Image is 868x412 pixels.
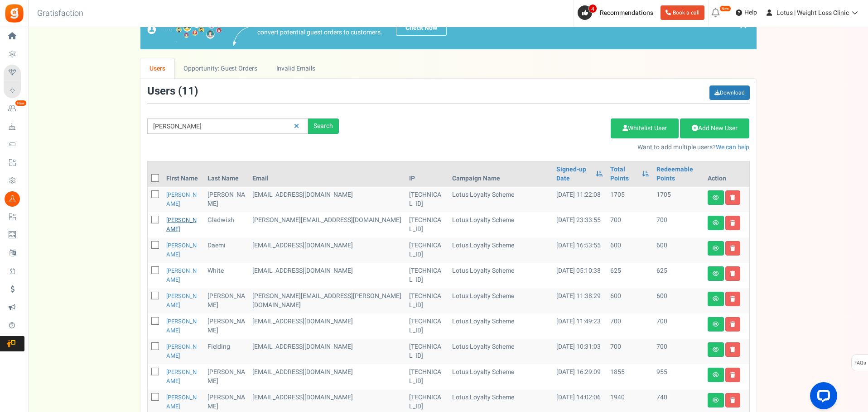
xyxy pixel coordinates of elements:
a: [PERSON_NAME] [166,241,197,259]
th: First Name [163,161,204,187]
td: customer [249,237,405,263]
td: [DATE] 05:10:38 [553,263,606,288]
td: Lotus Loyalty Scheme [448,288,553,313]
i: Delete user [730,271,735,276]
input: Search by email or name [147,118,308,134]
td: [TECHNICAL_ID] [405,187,448,212]
i: View details [713,398,719,403]
td: 600 [653,237,704,263]
td: Lotus Loyalty Scheme [448,212,553,237]
td: Gladwish [204,212,249,237]
td: [DATE] 10:31:03 [553,339,606,364]
td: [TECHNICAL_ID] [405,237,448,263]
td: Lotus Loyalty Scheme [448,364,553,389]
i: Delete user [730,246,735,251]
td: [DATE] 23:33:55 [553,212,606,237]
i: View details [713,195,719,200]
td: [TECHNICAL_ID] [405,313,448,339]
td: Lotus Loyalty Scheme [448,313,553,339]
i: Delete user [730,322,735,327]
em: New [719,5,731,12]
a: [PERSON_NAME] [166,393,197,411]
i: Delete user [730,195,735,200]
a: Total Points [610,165,637,183]
i: Delete user [730,347,735,352]
th: IP [405,161,448,187]
td: 1705 [607,187,653,212]
span: FAQs [854,355,866,372]
img: Gratisfaction [4,3,24,24]
a: 4 Recommendations [578,5,657,20]
h3: Users ( ) [147,85,198,97]
i: Delete user [730,296,735,302]
th: Last Name [204,161,249,187]
a: [PERSON_NAME] [166,342,197,360]
td: 700 [653,313,704,339]
a: We can help [716,142,749,152]
td: Lotus Loyalty Scheme [448,187,553,212]
td: [PERSON_NAME] [204,187,249,212]
td: 600 [653,288,704,313]
span: 4 [588,4,597,13]
td: [PERSON_NAME] [204,288,249,313]
td: 700 [653,339,704,364]
a: [PERSON_NAME] [166,317,197,335]
a: Signed-up Date [556,165,591,183]
i: View details [713,347,719,352]
span: Recommendations [600,8,653,18]
em: New [15,100,27,106]
span: Lotus | Weight Loss Clinic [776,8,849,18]
a: Reset [289,118,304,134]
i: View details [713,271,719,276]
h3: Gratisfaction [27,5,93,23]
th: Campaign Name [448,161,553,187]
td: [DATE] 11:49:23 [553,313,606,339]
i: View details [713,372,719,378]
a: [PERSON_NAME] [166,292,197,309]
td: 1855 [607,364,653,389]
a: New [4,101,24,116]
td: [TECHNICAL_ID] [405,212,448,237]
td: customer [249,263,405,288]
td: Daemi [204,237,249,263]
td: customer [249,364,405,389]
td: [TECHNICAL_ID] [405,339,448,364]
a: Users [140,58,175,79]
td: [TECHNICAL_ID] [405,288,448,313]
td: 700 [607,212,653,237]
td: [DATE] 16:53:55 [553,237,606,263]
td: subscriber [249,212,405,237]
a: Add New User [680,118,749,138]
a: Check Now [396,20,447,36]
td: customer [249,288,405,313]
td: Lotus Loyalty Scheme [448,263,553,288]
td: 700 [653,212,704,237]
th: Action [704,161,749,187]
i: View details [713,220,719,226]
a: [PERSON_NAME] [166,216,197,233]
td: [PERSON_NAME] [204,313,249,339]
td: 600 [607,288,653,313]
td: [PERSON_NAME] [204,364,249,389]
td: 625 [653,263,704,288]
i: View details [713,322,719,327]
td: [DATE] 11:22:08 [553,187,606,212]
a: Whitelist User [611,118,679,138]
p: Want to add multiple users? [352,143,750,152]
th: Email [249,161,405,187]
p: We've rolled out a NEW FEATURE! convert potential guest orders to customers. [257,19,382,37]
td: customer [249,339,405,364]
a: [PERSON_NAME] [166,266,197,284]
a: × [739,20,747,31]
a: [PERSON_NAME] [166,190,197,208]
i: Delete user [730,372,735,378]
i: View details [713,246,719,251]
td: [TECHNICAL_ID] [405,263,448,288]
i: View details [713,296,719,302]
img: images [233,26,251,46]
td: 700 [607,313,653,339]
a: Download [709,85,750,100]
a: Opportunity: Guest Orders [174,58,266,79]
td: customer [249,187,405,212]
